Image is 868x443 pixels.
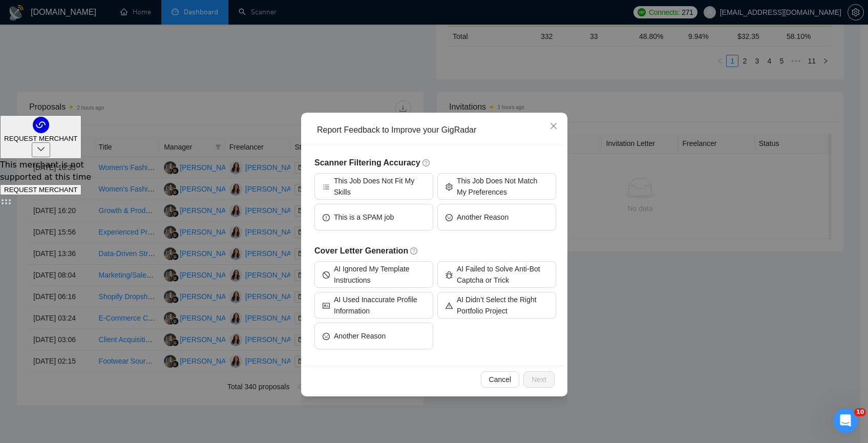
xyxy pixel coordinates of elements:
[489,374,511,385] span: Cancel
[410,247,418,255] span: question-circle
[334,212,394,223] span: This is a SPAM job
[323,332,330,340] span: frown
[314,323,433,349] button: frownAnother Reason
[314,245,556,257] h5: Cover Letter Generation
[854,408,866,416] span: 10
[323,213,330,221] span: exclamation-circle
[437,261,556,288] button: bugAI Failed to Solve Anti-Bot Captcha or Trick
[457,263,548,286] span: AI Failed to Solve Anti-Bot Captcha or Trick
[446,213,453,221] span: frown
[480,371,519,388] button: Cancel
[457,212,509,223] span: Another Reason
[446,270,453,278] span: bug
[540,113,567,140] button: Close
[523,371,555,388] button: Next
[457,294,548,317] span: AI Didn’t Select the Right Portfolio Project
[833,408,858,433] iframe: Intercom live chat
[446,301,453,309] span: warning
[334,263,425,286] span: AI Ignored My Template Instructions
[314,204,433,230] button: exclamation-circleThis is a SPAM job
[314,292,433,319] button: idcardAI Used Inaccurate Profile Information
[334,294,425,317] span: AI Used Inaccurate Profile Information
[437,292,556,319] button: warningAI Didn’t Select the Right Portfolio Project
[437,204,556,230] button: frownAnother Reason
[323,270,330,278] span: stop
[334,330,386,342] span: Another Reason
[314,261,433,288] button: stopAI Ignored My Template Instructions
[323,301,330,309] span: idcard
